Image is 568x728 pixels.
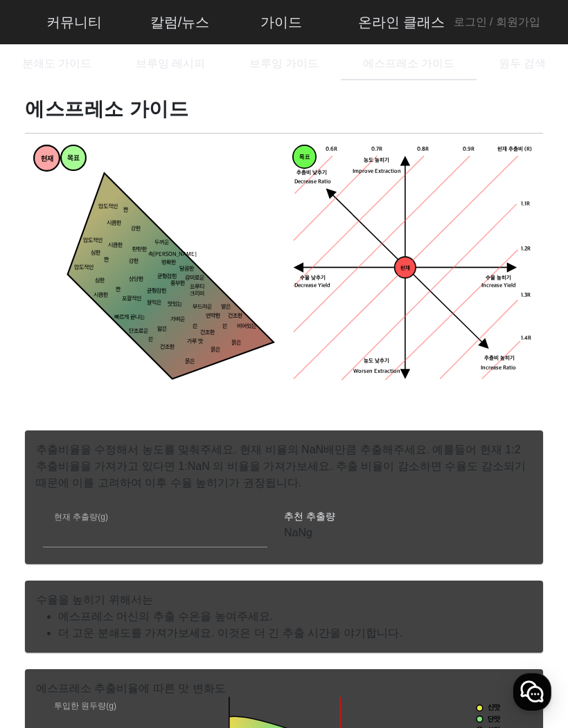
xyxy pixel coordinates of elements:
tspan: 맛있는 [168,300,183,308]
tspan: 부드러운 [193,303,213,311]
li: 더 고운 분쇄도를 가져가보세요. 이것은 더 긴 추출 시간을 야기합니다. [58,625,532,641]
mat-card-title: 에스프레소 추출비율에 따른 맛 변화도 [36,680,226,697]
tspan: 묽은 [231,339,242,347]
tspan: 얇은 [157,325,168,333]
tspan: 크리미 [190,290,204,298]
tspan: 압도적인 [98,203,118,210]
tspan: 추출비 낮추기 [296,170,327,176]
mat-label: 추천 추출량 [284,511,335,522]
tspan: 쓴 [148,336,154,343]
tspan: 목표 [299,154,310,161]
tspan: 심한 [91,248,101,256]
tspan: 건조한 [228,312,243,320]
tspan: 속[PERSON_NAME] [148,251,197,258]
tspan: 짠 [123,206,129,214]
tspan: 쓴 [193,322,198,330]
tspan: 0.7R [371,146,382,152]
tspan: 상당한 [129,275,144,283]
tspan: 균형잡힌 [147,287,166,295]
tspan: Increase Yield [481,283,516,289]
tspan: 짠 [104,256,109,264]
a: 로그인 / 회원가입 [454,14,540,30]
span: 브루잉 가이드 [249,58,319,69]
tspan: 풍부한 [170,280,186,287]
h1: 에스프레소 가이드 [25,97,543,122]
tspan: 1.3R [521,293,531,299]
span: 홈 [44,459,52,471]
img: logo [11,10,21,35]
span: 원두 검색 [499,58,546,69]
tspan: 건조한 [200,329,215,336]
tspan: 단맛 [488,715,501,724]
tspan: 명확한 [161,259,177,266]
mat-label: 현재 추출량(g) [54,512,108,521]
tspan: 현재 추출비 (R) [497,146,532,152]
tspan: 탄탄한 [132,246,148,253]
tspan: 균형잡힌 [157,273,177,280]
mat-card-title: 수율을 높히기 위해서는 [36,592,153,608]
mat-label: 투입한 원두량(g) [54,701,116,710]
tspan: 압도적인 [74,264,94,271]
tspan: 농도 낮추기 [364,358,389,365]
a: 대화 [91,439,179,473]
tspan: 신맛 [488,703,501,712]
tspan: 수율 낮추기 [300,275,326,282]
p: NaNg [284,525,508,541]
tspan: 1.4R [521,335,531,341]
tspan: 1.1R [521,201,530,207]
span: 브루잉 레시피 [136,58,205,69]
a: 온라인 클래스 [347,3,456,41]
tspan: 두꺼운 [154,238,170,246]
tspan: 가루 맛 [187,337,204,345]
tspan: 빠르게 끝나는 [114,313,145,321]
span: 대화 [127,460,143,471]
tspan: 묽은 [211,346,221,354]
tspan: Decrease Yield [294,283,330,289]
tspan: 현재 [400,265,410,271]
tspan: Decrease Ratio [294,179,331,185]
tspan: 달콤한 [179,265,195,273]
tspan: 0.6R [326,146,337,152]
tspan: Increase Ratio [481,365,516,371]
tspan: 심한 [95,277,105,284]
tspan: Worsen Extraction [353,368,400,374]
p: 추출비율을 수정해서 농도를 맞춰주세요. 현재 비율의 NaN배만큼 추출해주세요. 예를들어 현재 1:2 추출비율을 가져가고 있다면 1:NaN 의 비율을 가져가보세요. 추출 비율이... [25,430,543,491]
a: 홈 [4,439,91,473]
a: 설정 [179,439,266,473]
tspan: 강한 [129,257,139,265]
tspan: 비어있는 [237,322,257,330]
tspan: 1.2R [521,246,531,252]
a: 가이드 [249,3,313,41]
tspan: 추출비 높히기 [484,355,515,361]
span: 분쇄도 가이드 [22,58,91,69]
tspan: 쓴 [222,322,228,330]
a: 커뮤니티 [35,3,113,41]
tspan: 시큼한 [107,219,122,227]
span: 에스프레소 가이드 [363,58,454,69]
tspan: 짠 [116,286,121,293]
tspan: 현재 [41,154,53,163]
tspan: 연약한 [206,312,221,320]
tspan: 건조한 [160,343,175,351]
tspan: 옅은 [221,303,231,311]
tspan: 목표 [66,154,79,163]
tspan: 감미로운 [185,274,205,282]
tspan: Improve Extraction [353,168,401,174]
li: 에스프레소 머신의 추출 수온을 높여주세요. [58,608,532,625]
a: 칼럼/뉴스 [139,3,221,41]
tspan: 프루티 [190,282,204,290]
tspan: 강한 [131,225,141,233]
span: 설정 [214,459,231,471]
tspan: 잘익은 [147,299,162,307]
tspan: 가벼운 [170,315,186,322]
tspan: 0.8R [417,146,429,152]
tspan: 포괄적인 [122,295,141,302]
tspan: 시큼한 [108,242,123,249]
tspan: 수율 높히기 [486,275,511,282]
tspan: 단조로운 [129,327,149,335]
tspan: 묽은 [185,358,195,365]
tspan: 압도적인 [83,237,103,244]
tspan: 농도 높히기 [364,157,389,163]
tspan: 시큼한 [94,291,109,299]
tspan: 0.9R [463,146,474,152]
